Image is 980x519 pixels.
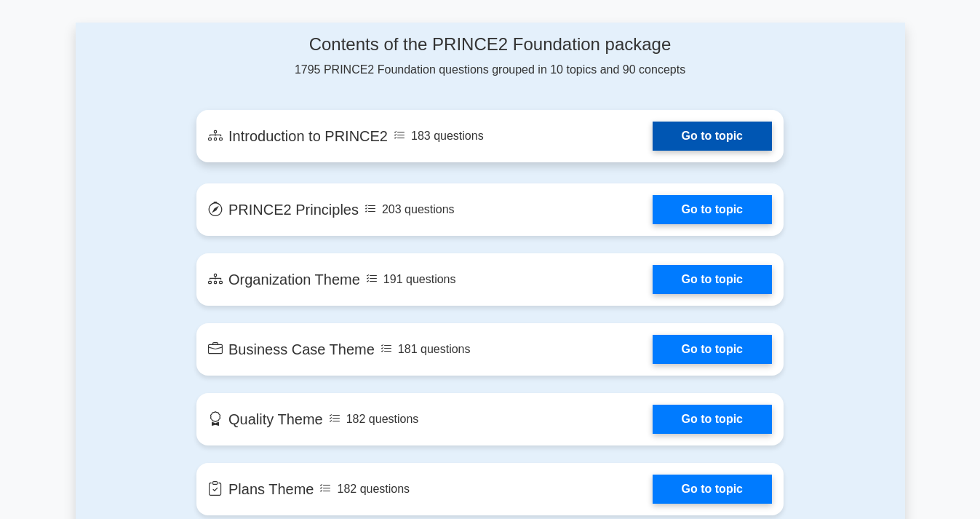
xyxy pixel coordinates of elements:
a: Go to topic [653,475,772,504]
a: Go to topic [653,195,772,224]
a: Go to topic [653,405,772,434]
a: Go to topic [653,122,772,151]
div: 1795 PRINCE2 Foundation questions grouped in 10 topics and 90 concepts [196,34,784,79]
a: Go to topic [653,265,772,294]
a: Go to topic [653,335,772,364]
h4: Contents of the PRINCE2 Foundation package [196,34,784,55]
